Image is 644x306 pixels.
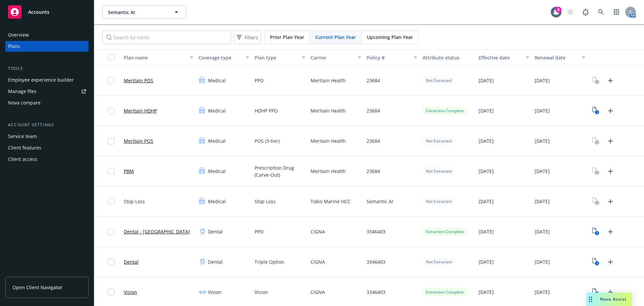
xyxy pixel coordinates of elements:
button: Nova Assist [586,293,632,306]
span: PPO [255,228,264,235]
span: Dental [208,258,223,265]
input: Toggle Row Selected [108,77,114,84]
a: Client features [5,142,89,153]
span: [DATE] [479,107,494,114]
span: Semantic AI [367,198,393,205]
span: Stop Loss [255,198,276,205]
span: Vision [208,289,221,296]
span: 23684 [367,168,380,175]
a: Plans [5,41,89,52]
div: Manage files [8,86,37,97]
button: Effective date [476,49,532,65]
span: CIGNA [311,228,325,235]
a: Upload Plan Documents [605,287,616,298]
span: Semantic AI [108,9,166,16]
a: View Plan Documents [591,226,601,237]
div: Extraction Complete [423,106,467,115]
span: Triple Option [255,258,284,265]
a: View Plan Documents [591,105,601,116]
input: Search by name [102,31,231,44]
span: [DATE] [535,198,550,205]
button: Carrier [308,49,364,65]
a: Meritain POS [124,137,153,144]
div: Coverage type [199,54,242,61]
span: Stop Loss [124,198,145,205]
button: Plan name [121,49,196,65]
a: View Plan Documents [591,75,601,86]
div: Tools [5,65,89,72]
div: Attribute status [423,54,473,61]
span: Filters [245,34,258,41]
span: CIGNA [311,258,325,265]
div: Policy # [367,54,410,61]
span: [DATE] [535,258,550,265]
span: CIGNA [311,289,325,296]
div: Drag to move [586,293,595,306]
button: Semantic AI [102,5,186,19]
span: Tokio Marine HCC [311,198,351,205]
input: Toggle Row Selected [108,107,114,114]
span: [DATE] [479,77,494,84]
div: Overview [8,30,29,40]
span: 3346403 [367,228,385,235]
input: Toggle Row Selected [108,289,114,296]
a: Switch app [610,5,623,19]
a: Report a Bug [579,5,592,19]
span: Medical [208,168,226,175]
span: HDHP PPO [255,107,278,114]
a: Manage files [5,86,89,97]
a: Client access [5,154,89,165]
span: [DATE] [479,137,494,144]
a: Search [594,5,608,19]
div: Not Extracted [423,167,455,175]
a: View Plan Documents [591,166,601,177]
span: Open Client Navigator [12,284,62,291]
a: View Plan Documents [591,196,601,207]
span: Vision [255,289,268,296]
span: [DATE] [535,107,550,114]
a: Meritain HDHP [124,107,157,114]
a: Upload Plan Documents [605,166,616,177]
button: Plan type [252,49,308,65]
a: Upload Plan Documents [605,226,616,237]
a: Upload Plan Documents [605,136,616,146]
span: POS (3-tier) [255,137,280,144]
a: Upload Plan Documents [605,75,616,86]
span: Prior Plan Year [270,34,304,41]
a: Overview [5,30,89,40]
span: Meritain Health [311,107,346,114]
span: Medical [208,107,226,114]
button: Attribute status [420,49,476,65]
span: Medical [208,137,226,144]
a: Employee experience builder [5,75,89,85]
button: Policy # [364,49,420,65]
div: Carrier [311,54,354,61]
span: Filters [235,33,260,42]
span: Nova Assist [600,296,627,302]
a: PBM [124,168,134,175]
div: Extraction Complete [423,227,467,236]
div: Plan type [255,54,298,61]
input: Toggle Row Selected [108,228,114,235]
span: [DATE] [535,137,550,144]
a: Meritain POS [124,77,153,84]
span: 3346403 [367,289,385,296]
input: Toggle Row Selected [108,138,114,144]
div: Not Extracted [423,197,455,206]
text: 1 [596,110,598,115]
span: Dental [208,228,223,235]
span: 23684 [367,107,380,114]
a: Upload Plan Documents [605,257,616,267]
a: Upload Plan Documents [605,105,616,116]
button: Renewal date [532,49,588,65]
div: Account settings [5,122,89,128]
input: Toggle Row Selected [108,198,114,205]
div: Renewal date [535,54,578,61]
div: Employee experience builder [8,75,74,85]
div: Not Extracted [423,137,455,145]
span: Medical [208,77,226,84]
div: Not Extracted [423,258,455,266]
span: [DATE] [479,198,494,205]
a: Upload Plan Documents [605,196,616,207]
div: Not Extracted [423,76,455,85]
